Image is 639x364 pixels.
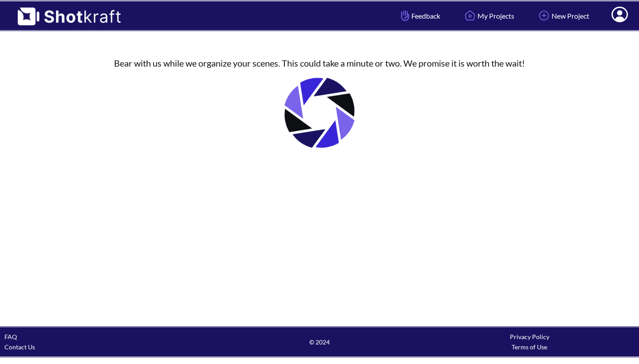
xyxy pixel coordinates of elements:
img: Loading.. [275,68,364,157]
div: Terms of Use [425,342,635,352]
a: FAQ [4,333,17,340]
span: © 2024 [214,337,424,347]
a: Contact Us [4,343,35,351]
span: Feedback [399,11,440,21]
img: Home Icon [462,8,477,23]
a: New Project [530,4,596,28]
img: Hand Icon [399,8,411,23]
img: Add Icon [536,8,552,23]
a: My Projects [456,4,521,28]
div: Privacy Policy [425,332,635,342]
